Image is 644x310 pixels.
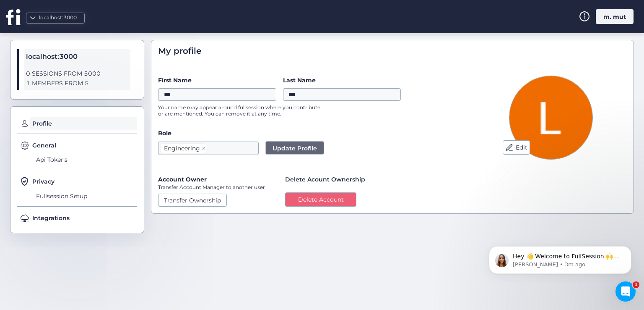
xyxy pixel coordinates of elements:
[160,143,206,153] nz-select-item: Engineering
[37,14,79,22] div: localhost:3000
[265,141,324,155] button: Update Profile
[285,192,356,207] button: Delete Account
[615,281,636,302] iframe: Intercom live chat
[158,76,276,85] label: First Name
[283,76,401,85] label: Last Name
[164,144,200,153] div: Engineering
[26,51,128,62] span: localhost:3000
[596,9,634,24] div: m. mut
[26,79,128,88] span: 1 MEMBERS FROM 5
[503,140,530,155] button: Edit
[34,153,137,167] span: Api Tokens
[32,177,55,186] span: Privacy
[32,213,70,223] span: Integrations
[32,141,56,150] span: General
[285,175,365,184] span: Delete Acount Ownership
[273,144,317,153] span: Update Profile
[158,104,326,117] p: Your name may appear around fullsession where you contribute or are mentioned. You can remove it ...
[158,194,227,206] button: Transfer Ownership
[30,117,137,130] span: Profile
[158,184,265,190] p: Transfer Account Manager to another user
[633,281,639,288] span: 1
[26,69,128,79] span: 0 SESSIONS FROM 5000
[158,176,207,183] label: Account Owner
[34,189,137,203] span: Fullsession Setup
[509,76,593,160] img: Avatar Picture
[476,229,644,287] iframe: Intercom notifications message
[158,45,201,58] span: My profile
[158,129,462,138] label: Role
